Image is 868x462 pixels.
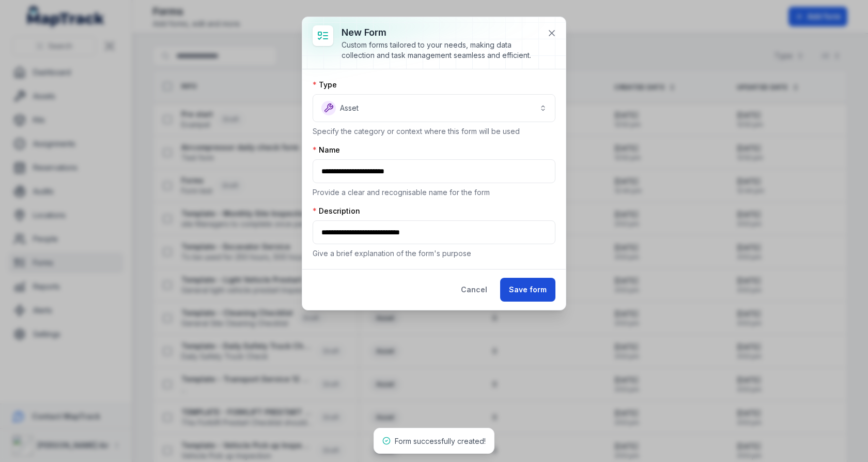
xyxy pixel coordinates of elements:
p: Specify the category or context where this form will be used [313,126,555,137]
button: Save form [500,278,555,302]
button: Cancel [452,278,496,302]
p: Provide a clear and recognisable name for the form [313,187,555,198]
span: Form successfully created! [395,437,486,445]
label: Type [313,80,337,90]
button: Asset [313,94,555,122]
label: Name [313,145,340,155]
label: Description [313,206,360,216]
h3: New form [342,25,539,40]
div: Custom forms tailored to your needs, making data collection and task management seamless and effi... [342,40,539,61]
p: Give a brief explanation of the form's purpose [313,248,555,259]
